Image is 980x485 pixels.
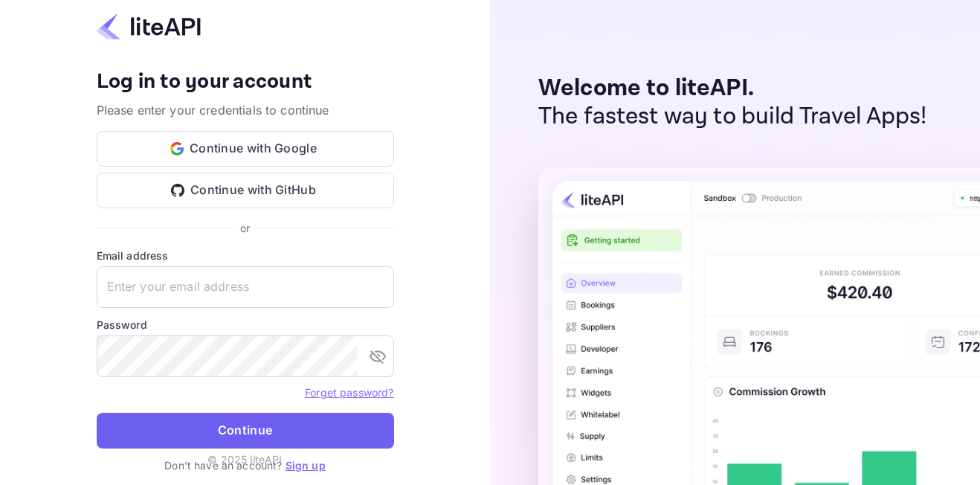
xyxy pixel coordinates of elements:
[538,103,927,131] p: The fastest way to build Travel Apps!
[97,413,394,449] button: Continue
[286,459,326,472] a: Sign up
[538,74,927,103] p: Welcome to liteAPI.
[97,248,394,263] label: Email address
[207,452,282,467] p: © 2025 liteAPI
[97,131,394,167] button: Continue with Google
[97,173,394,208] button: Continue with GitHub
[305,385,393,399] a: Forget password?
[240,220,250,236] p: or
[305,386,393,399] a: Forget password?
[97,317,394,333] label: Password
[97,101,394,119] p: Please enter your credentials to continue
[97,457,394,473] p: Don't have an account?
[97,12,201,41] img: liteapi
[97,69,394,95] h4: Log in to your account
[97,266,394,308] input: Enter your email address
[363,341,393,371] button: toggle password visibility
